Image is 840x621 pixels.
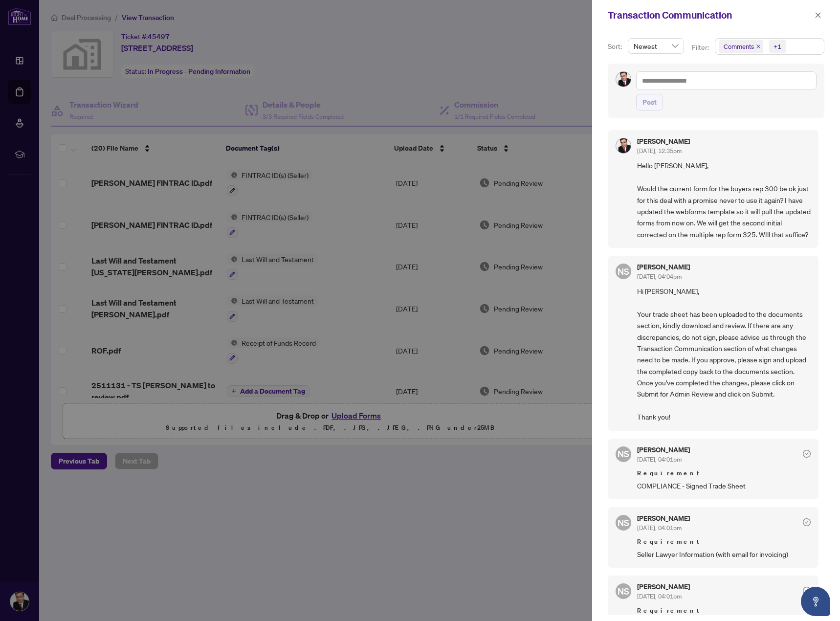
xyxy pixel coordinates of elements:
[637,138,690,145] h5: [PERSON_NAME]
[756,44,761,49] span: close
[637,606,811,616] span: Requirement
[692,42,710,53] p: Filter:
[637,446,690,453] h5: [PERSON_NAME]
[637,537,811,547] span: Requirement
[637,480,811,491] span: COMPLIANCE - Signed Trade Sheet
[618,447,629,461] span: NS
[618,265,629,278] span: NS
[803,518,811,526] span: check-circle
[815,12,821,19] span: close
[616,138,631,153] img: Profile Icon
[803,587,811,595] span: check-circle
[801,587,830,616] button: Open asap
[803,450,811,458] span: check-circle
[719,40,763,53] span: Comments
[637,515,690,522] h5: [PERSON_NAME]
[608,41,624,52] p: Sort:
[774,42,781,51] div: +1
[634,39,678,53] span: Newest
[637,468,811,478] span: Requirement
[618,516,629,530] span: NS
[637,583,690,590] h5: [PERSON_NAME]
[636,94,663,111] button: Post
[637,456,682,463] span: [DATE], 04:01pm
[637,160,811,240] span: Hello [PERSON_NAME], Would the current form for the buyers rep 300 be ok just for this deal with ...
[616,72,631,87] img: Profile Icon
[724,42,754,51] span: Comments
[618,584,629,598] span: NS
[637,286,811,423] span: Hi [PERSON_NAME], Your trade sheet has been uploaded to the documents section, kindly download an...
[637,264,690,270] h5: [PERSON_NAME]
[608,8,812,22] div: Transaction Communication
[637,549,811,560] span: Seller Lawyer Information (with email for invoicing)
[637,147,682,155] span: [DATE], 12:35pm
[637,524,682,532] span: [DATE], 04:01pm
[637,593,682,600] span: [DATE], 04:01pm
[637,273,682,280] span: [DATE], 04:04pm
